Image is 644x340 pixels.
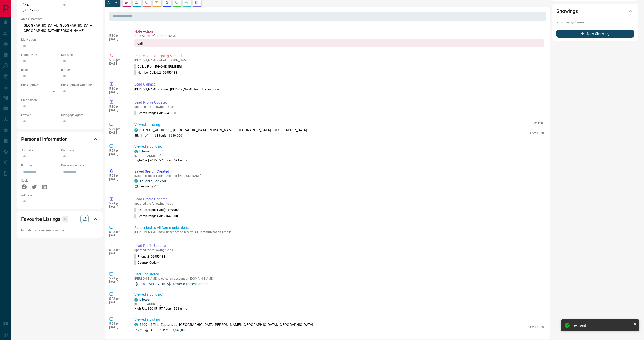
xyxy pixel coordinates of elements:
[61,163,99,168] p: Possession Date:
[109,58,127,62] p: 5:30 pm
[134,70,177,75] p: Number Called:
[155,328,168,332] p: 1569 sqft
[109,90,127,94] p: [DATE]
[134,174,544,178] p: system setup a Listing Alert for [PERSON_NAME]
[134,59,544,62] p: [PERSON_NAME] called [PERSON_NAME]
[109,149,127,152] p: 5:29 pm
[61,148,99,153] p: Company:
[134,34,544,38] p: Note Added by [PERSON_NAME]
[556,30,634,38] button: New Showing
[134,323,138,326] div: condos.ca
[155,133,166,138] p: 633 sqft
[150,133,152,138] p: 1
[134,100,544,105] p: Lead Profile Updated
[139,184,158,189] p: Frequency:
[21,53,59,57] p: Home Type:
[134,272,544,277] p: User Registered
[21,228,99,233] p: No listings have been favourited
[134,144,544,149] p: Viewed a Building
[171,328,186,332] p: $1,649,000
[21,17,99,21] p: Areas Searched:
[109,174,127,177] p: 5:24 pm
[109,234,127,237] p: [DATE]
[185,1,189,5] svg: Opportunities
[139,179,166,183] a: Tailored For You
[140,328,142,332] p: 2
[109,230,127,234] p: 5:23 pm
[134,64,182,69] p: Called From:
[147,255,165,258] span: 2106950488
[556,7,578,15] h2: Showings
[154,185,158,188] strong: Off
[556,20,634,25] p: No showings booked
[109,205,127,209] p: [DATE]
[109,37,127,41] p: [DATE]
[109,202,127,205] p: 5:24 pm
[165,214,178,218] span: 1649000
[145,1,149,5] svg: Calls
[134,82,544,87] p: Lead Claimed
[21,37,99,42] p: Motivation:
[109,252,127,255] p: [DATE]
[109,301,127,304] p: [DATE]
[134,179,138,183] div: condos.ca
[21,148,59,153] p: Job Title:
[61,83,99,87] p: Pre-Approval Amount:
[109,152,127,156] p: [DATE]
[61,113,99,117] p: Mortgage Agent:
[139,322,313,327] p: , [GEOGRAPHIC_DATA][PERSON_NAME], [GEOGRAPHIC_DATA], [GEOGRAPHIC_DATA]
[109,277,127,280] p: 5:23 pm
[134,248,544,252] p: updated the following fields:
[528,325,544,330] p: C12182379
[21,68,59,72] p: Beds:
[109,87,127,90] p: 5:30 pm
[139,127,307,133] p: , [GEOGRAPHIC_DATA][PERSON_NAME], [GEOGRAPHIC_DATA], [GEOGRAPHIC_DATA]
[169,133,182,138] p: $649,000
[134,302,187,306] p: [STREET_ADDRESS]
[155,1,159,5] svg: Emails
[134,39,544,47] div: call
[165,1,169,5] svg: Listing Alerts
[140,133,142,138] p: 1
[109,105,127,108] p: 5:30 pm
[157,261,161,264] span: +1
[134,122,544,127] p: Viewed a Listing
[165,111,176,115] span: 649000
[109,127,127,131] p: 5:29 pm
[134,87,544,92] p: [PERSON_NAME] claimed [PERSON_NAME] from the lead pool
[166,208,179,212] span: 1649000
[134,111,176,115] p: Search Range (Min) :
[134,105,544,109] p: updated the following fields:
[109,131,127,134] p: [DATE]
[21,83,59,87] p: Pre-Approved:
[134,53,544,59] p: Phone Call - Outgoing Manual
[134,317,544,322] p: Viewed a Listing
[109,62,127,65] p: [DATE]
[134,208,179,212] p: Search Range (Max) :
[134,169,544,174] p: Saved Search Created
[134,292,544,297] p: Viewed a Building
[134,214,178,218] p: Search Range (Min) :
[139,298,150,301] a: L Tower
[107,1,111,4] p: All
[61,53,99,57] p: Min Size:
[21,163,59,168] p: Birthday:
[134,225,544,230] p: Subscribed to All Communications
[134,298,138,302] div: condos.ca
[109,108,127,112] p: [DATE]
[572,323,631,327] div: Text sent
[150,328,152,332] p: 3
[21,113,59,117] p: Lawyer:
[134,254,165,259] p: Phone :
[139,150,150,153] a: L Tower
[528,131,544,135] p: C12246020
[134,306,187,311] p: High-Rise | 2015 | 57 floors | 591 units
[134,154,187,158] p: [STREET_ADDRESS]
[139,128,171,132] a: [STREET_ADDRESS]
[159,71,177,74] span: 2106950488
[195,1,199,5] svg: Agent Actions
[134,158,187,163] p: High-Rise | 2015 | 57 floors | 591 units
[139,323,178,327] a: 5409 - 8 The Esplanade
[134,282,544,286] a: /[GEOGRAPHIC_DATA]/l-tower-8-the-esplanade
[21,215,60,223] h2: Favourite Listings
